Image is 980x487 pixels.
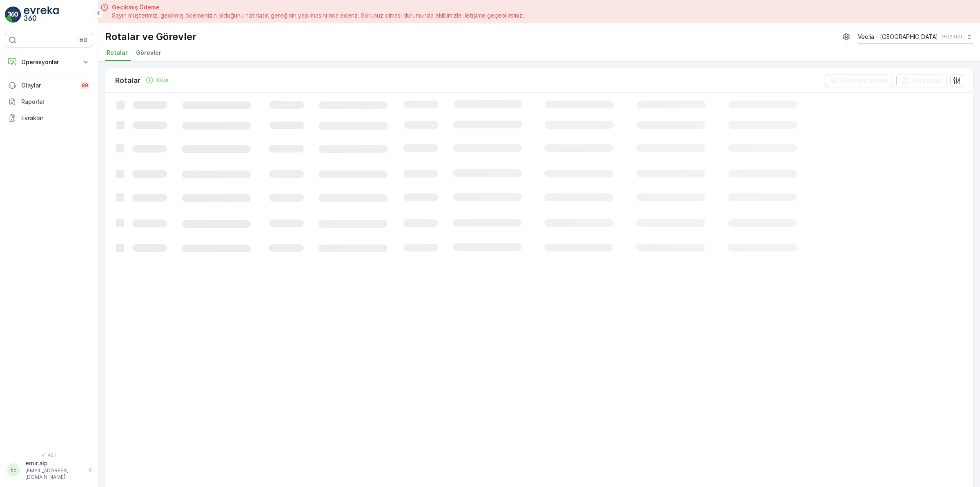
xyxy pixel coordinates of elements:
a: Evraklar [5,110,93,126]
p: [EMAIL_ADDRESS][DOMAIN_NAME] [25,467,84,480]
button: Filtreleri temizle [825,74,893,87]
p: Rotalar [115,75,140,86]
p: Evraklar [21,114,90,122]
p: Filtreleri temizle [841,76,888,85]
p: Veolia - [GEOGRAPHIC_DATA] [858,33,938,41]
p: Ekle [157,76,169,84]
span: Gecikmiş Ödeme [112,3,524,11]
p: Rotalar ve Görevler [105,30,196,43]
p: ( +03:00 ) [941,34,962,40]
img: logo_light-DOdMpM7g.png [24,7,59,23]
span: v 1.48.1 [5,453,93,458]
p: ⌘B [79,37,87,43]
button: Veolia - [GEOGRAPHIC_DATA](+03:00) [858,30,973,44]
span: Rotalar [107,49,128,57]
p: emir.alp [25,459,84,467]
p: Dışa aktar [913,76,942,85]
img: logo [5,7,21,23]
p: Raporlar [21,98,90,106]
p: Operasyonlar [21,58,77,66]
span: Sayın müşterimiz, gecikmiş ödemenizin olduğunu hatırlatır, gereğinin yapılmasını rica ederiz. Sor... [112,11,524,20]
p: Olaylar [21,81,75,90]
button: Dışa aktar [896,74,947,87]
a: Raporlar [5,94,93,110]
span: Görevler [136,49,161,57]
button: Operasyonlar [5,54,93,70]
a: Olaylar99 [5,77,93,94]
button: Ekle [142,75,172,85]
div: EE [7,463,20,476]
button: EEemir.alp[EMAIL_ADDRESS][DOMAIN_NAME] [5,459,93,480]
p: 99 [82,82,88,89]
